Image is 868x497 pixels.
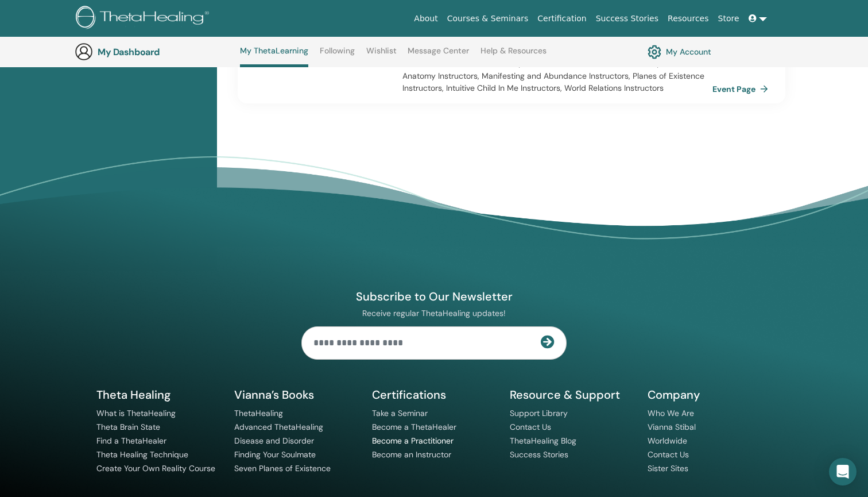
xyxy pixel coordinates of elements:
a: Create Your Own Reality Course [96,463,215,473]
a: Vianna Stibal [648,422,696,432]
a: ThetaHealing Blog [510,436,576,446]
a: Sister Sites [648,463,688,473]
a: Find a ThetaHealer [96,436,166,446]
img: cog.svg [648,42,661,61]
a: Contact Us [510,422,551,432]
a: What is ThetaHealing [96,408,176,418]
a: About [409,8,442,29]
a: Become a ThetaHealer [372,422,456,432]
a: Seven Planes of Existence [234,463,331,473]
a: Finding Your Soulmate [234,449,316,460]
a: ThetaHealing [234,408,283,418]
a: Who We Are [648,408,694,418]
a: Success Stories [510,449,568,460]
a: Advanced ThetaHealing [234,422,323,432]
a: Contact Us [648,449,689,460]
a: Wishlist [366,46,397,64]
a: Message Center [408,46,469,64]
a: Courses & Seminars [443,8,533,29]
h3: My Dashboard [98,47,212,57]
a: Success Stories [591,8,663,29]
a: Worldwide [648,436,687,446]
a: Support Library [510,408,568,418]
a: Store [714,8,744,29]
a: Become an Instructor [372,449,451,460]
h5: Vianna’s Books [234,387,358,402]
p: Receive regular ThetaHealing updates! [301,308,567,318]
a: Resources [663,8,714,29]
a: Theta Brain State [96,422,160,432]
div: Open Intercom Messenger [829,458,857,486]
h5: Company [648,387,772,402]
a: Certification [533,8,591,29]
a: Following [320,46,355,64]
img: generic-user-icon.jpg [75,43,93,61]
a: Help & Resources [480,46,547,64]
h5: Certifications [372,387,496,402]
a: My ThetaLearning [240,46,308,67]
a: Event Page [712,80,773,98]
a: Theta Healing Technique [96,449,188,460]
a: Disease and Disorder [234,436,314,446]
h5: Resource & Support [510,387,634,402]
h4: Subscribe to Our Newsletter [301,289,567,304]
a: Become a Practitioner [372,436,454,446]
img: logo.png [76,6,213,32]
a: Take a Seminar [372,408,428,418]
h5: Theta Healing [96,387,220,402]
a: My Account [648,42,711,61]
